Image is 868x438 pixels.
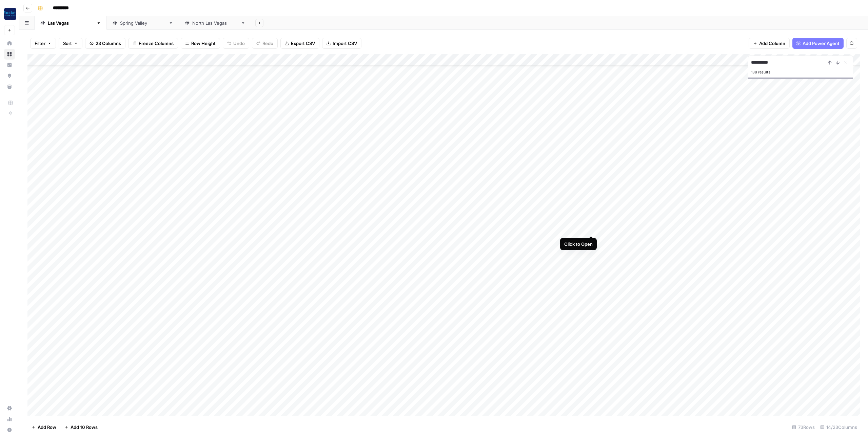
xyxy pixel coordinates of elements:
button: Workspace: Rocket Pilots [4,5,15,22]
span: Add 10 Rows [71,424,98,431]
button: Add Power Agent [792,38,844,49]
div: 14/23 Columns [817,422,860,433]
div: Click to Open [564,241,593,247]
span: Filter [35,40,45,47]
span: Import CSV [333,40,357,47]
div: [GEOGRAPHIC_DATA] [48,20,94,26]
span: Add Power Agent [803,40,840,47]
button: Filter [30,38,56,49]
span: Row Height [191,40,216,47]
div: 73 Rows [789,422,817,433]
span: Undo [233,40,245,47]
a: Browse [4,49,15,60]
a: [GEOGRAPHIC_DATA] [179,16,251,30]
button: Row Height [181,38,220,49]
span: Redo [262,40,273,47]
span: Export CSV [291,40,315,47]
a: Home [4,38,15,49]
button: Undo [223,38,249,49]
button: Add Column [749,38,790,49]
a: Insights [4,60,15,70]
button: Previous Result [826,59,834,67]
button: 23 Columns [85,38,125,49]
a: [GEOGRAPHIC_DATA] [107,16,179,30]
button: Import CSV [322,38,361,49]
button: Next Result [834,59,842,67]
button: Add Row [27,422,60,433]
div: 138 results [751,68,850,76]
button: Help + Support [4,424,15,435]
span: 23 Columns [96,40,121,47]
a: Opportunities [4,70,15,81]
button: Sort [59,38,82,49]
button: Close Search [842,59,850,67]
span: Add Row [38,424,56,431]
button: Export CSV [280,38,319,49]
button: Freeze Columns [128,38,178,49]
a: Usage [4,414,15,424]
span: Sort [63,40,72,47]
span: Add Column [759,40,785,47]
a: [GEOGRAPHIC_DATA] [35,16,107,30]
button: Add 10 Rows [60,422,102,433]
div: [GEOGRAPHIC_DATA] [120,20,166,26]
button: Redo [252,38,278,49]
span: Freeze Columns [139,40,174,47]
a: Your Data [4,81,15,92]
div: [GEOGRAPHIC_DATA] [192,20,238,26]
a: Settings [4,403,15,414]
img: Rocket Pilots Logo [4,8,16,20]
